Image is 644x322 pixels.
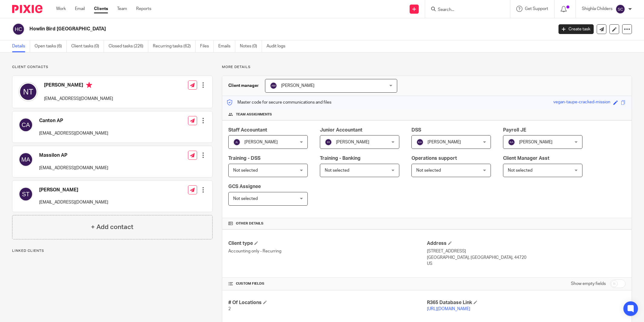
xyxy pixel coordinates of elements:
span: DSS [411,128,421,132]
p: [GEOGRAPHIC_DATA], [GEOGRAPHIC_DATA], 44720 [427,255,626,261]
img: svg%3E [416,139,424,146]
img: svg%3E [508,139,515,146]
label: Show empty fields [571,281,606,287]
h3: Client manager [228,83,259,89]
p: Accounting only - Recurring [228,248,427,254]
a: Audit logs [267,40,290,52]
p: US [427,261,626,267]
span: Team assignments [236,112,272,117]
a: Notes (0) [240,40,262,52]
h4: [PERSON_NAME] [39,187,108,193]
span: Get Support [525,7,548,11]
span: Not selected [416,168,441,173]
a: Create task [558,24,594,34]
p: Linked clients [12,248,213,253]
span: Not selected [233,168,258,173]
a: Recurring tasks (62) [153,40,196,52]
img: svg%3E [615,4,625,14]
span: Payroll JE [503,128,526,132]
h4: R365 Database Link [427,300,626,306]
h4: [PERSON_NAME] [44,82,113,90]
img: svg%3E [270,82,277,89]
span: Training - Banking [320,156,361,161]
a: Emails [218,40,235,52]
span: [PERSON_NAME] [336,140,369,144]
img: svg%3E [18,187,33,201]
a: Client tasks (0) [71,40,104,52]
span: Training - DSS [228,156,260,161]
h4: Massilon AP [39,152,108,159]
p: [EMAIL_ADDRESS][DOMAIN_NAME] [39,199,108,205]
h4: + Add contact [91,222,133,232]
div: vegan-taupe-cracked-mission [553,99,610,106]
img: svg%3E [233,139,240,146]
p: Shighla Childers [582,6,612,12]
span: 2 [228,307,231,311]
span: Not selected [233,197,258,201]
a: [URL][DOMAIN_NAME] [427,307,470,311]
span: Not selected [325,168,349,173]
p: [EMAIL_ADDRESS][DOMAIN_NAME] [44,96,113,102]
span: [PERSON_NAME] [281,84,314,88]
span: Staff Accountant [228,128,267,132]
a: Email [75,6,85,12]
img: svg%3E [325,139,332,146]
p: More details [222,65,632,70]
span: Operations support [411,156,457,161]
input: Search [437,7,492,13]
p: Master code for secure communications and files [227,99,331,105]
h4: Canton AP [39,118,108,124]
img: Pixie [12,5,42,13]
i: Primary [86,82,92,88]
p: [EMAIL_ADDRESS][DOMAIN_NAME] [39,130,108,136]
a: Work [56,6,66,12]
img: svg%3E [18,82,38,101]
span: [PERSON_NAME] [244,140,278,144]
h4: # Of Locations [228,300,427,306]
p: [EMAIL_ADDRESS][DOMAIN_NAME] [39,165,108,171]
span: Junior Accountant [320,128,362,132]
p: [STREET_ADDRESS] [427,248,626,254]
a: Details [12,40,30,52]
a: Team [117,6,127,12]
img: svg%3E [18,118,33,132]
span: [PERSON_NAME] [519,140,552,144]
span: GCS Assignee [228,184,261,189]
h4: Client type [228,240,427,247]
a: Clients [94,6,108,12]
span: Not selected [508,168,532,173]
h4: CUSTOM FIELDS [228,281,427,286]
a: Closed tasks (226) [109,40,148,52]
a: Reports [136,6,151,12]
h4: Address [427,240,626,247]
a: Open tasks (6) [35,40,67,52]
span: Client Manager Asst [503,156,549,161]
p: Client contacts [12,65,213,70]
span: Other details [236,221,263,226]
img: svg%3E [18,152,33,167]
a: Files [200,40,214,52]
h2: Howlin Bird [GEOGRAPHIC_DATA] [29,26,445,32]
span: [PERSON_NAME] [428,140,461,144]
img: svg%3E [12,23,25,36]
